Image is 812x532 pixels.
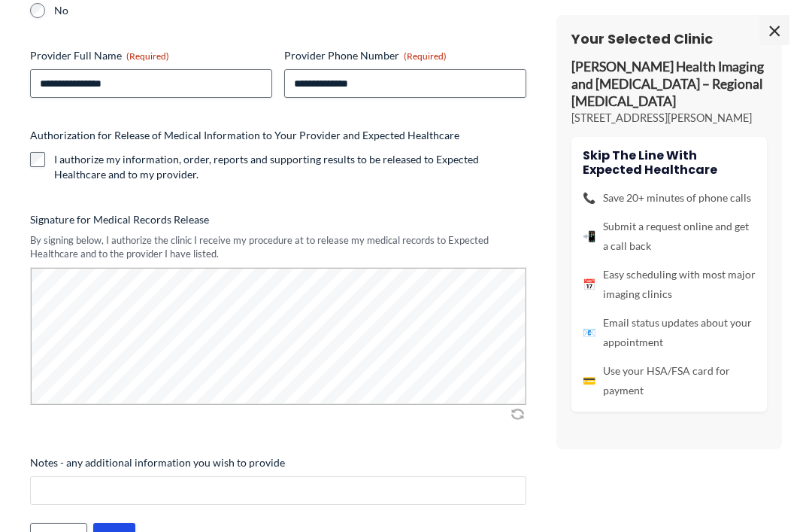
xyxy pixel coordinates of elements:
[571,111,767,126] p: [STREET_ADDRESS][PERSON_NAME]
[583,361,756,400] li: Use your HSA/FSA card for payment
[583,265,756,304] li: Easy scheduling with most major imaging clinics
[583,226,595,246] span: 📲
[583,371,595,391] span: 💳
[759,15,789,45] span: ×
[30,212,526,227] label: Signature for Medical Records Release
[404,50,447,62] span: (Required)
[583,275,595,294] span: 📅
[508,406,526,421] img: Clear Signature
[54,3,526,18] label: No
[30,233,526,261] div: By signing below, I authorize the clinic I receive my procedure at to release my medical records ...
[583,188,756,208] li: Save 20+ minutes of phone calls
[583,313,756,352] li: Email status updates about your appointment
[30,128,459,143] legend: Authorization for Release of Medical Information to Your Provider and Expected Healthcare
[571,30,767,47] h3: Your Selected Clinic
[30,48,272,63] label: Provider Full Name
[583,188,595,208] span: 📞
[583,148,756,177] h4: Skip the line with Expected Healthcare
[126,50,169,62] span: (Required)
[284,48,526,63] label: Provider Phone Number
[583,217,756,256] li: Submit a request online and get a call back
[571,59,767,111] p: [PERSON_NAME] Health Imaging and [MEDICAL_DATA] – Regional [MEDICAL_DATA]
[54,152,526,182] label: I authorize my information, order, reports and supporting results to be released to Expected Heal...
[583,323,595,342] span: 📧
[30,455,526,470] label: Notes - any additional information you wish to provide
